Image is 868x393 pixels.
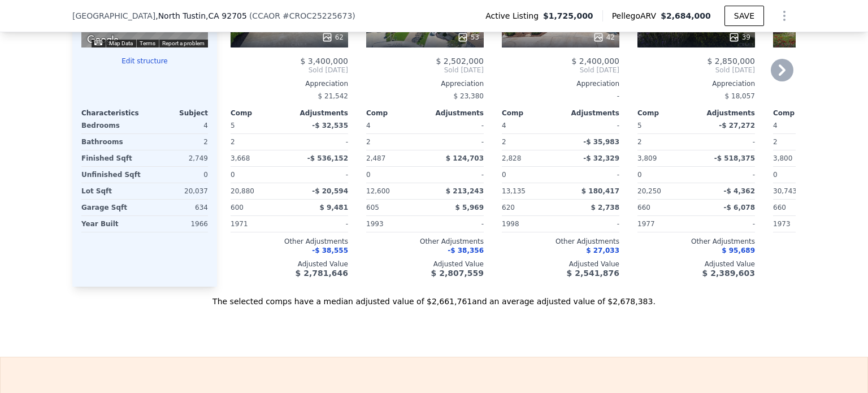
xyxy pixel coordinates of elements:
span: 0 [773,171,778,179]
span: 12,600 [366,187,390,195]
div: 39 [728,32,750,43]
div: - [292,216,348,232]
div: Garage Sqft [81,200,142,215]
div: 2 [773,134,830,150]
button: Map Data [109,40,133,47]
span: 20,880 [231,187,254,195]
div: 53 [457,32,479,43]
div: 1971 [231,216,287,232]
div: Other Adjustments [366,237,484,246]
span: CCAOR [252,11,280,20]
span: 4 [366,122,371,129]
div: 2 [502,134,558,150]
span: $ 18,057 [725,92,755,100]
span: $ 9,481 [320,204,348,211]
div: Appreciation [366,79,484,88]
span: $ 23,380 [454,92,484,100]
button: Show Options [773,5,796,27]
span: # CROC25225673 [283,11,352,20]
span: -$ 38,356 [448,247,484,254]
span: -$ 518,375 [714,154,755,162]
span: $ 3,400,000 [300,57,348,66]
div: 2 [637,134,694,150]
button: Edit structure [81,57,208,66]
div: The selected comps have a median adjusted value of $2,661,761 and an average adjusted value of $2... [72,287,796,307]
span: $ 2,850,000 [707,57,755,66]
span: $ 21,542 [318,92,348,100]
div: Adjustments [425,109,484,118]
div: 1998 [502,216,558,232]
span: $ 180,417 [581,187,619,195]
div: - [563,118,619,133]
span: $1,725,000 [543,10,593,21]
div: Adjusted Value [366,260,484,269]
span: $ 5,969 [455,204,484,211]
div: ( ) [249,10,355,21]
span: -$ 32,535 [312,122,348,129]
span: 5 [637,122,642,129]
div: 1977 [637,216,694,232]
span: 3,809 [637,154,657,162]
span: , North Tustin [155,10,247,21]
div: 634 [147,200,208,215]
div: 2,749 [147,150,208,166]
span: $ 2,738 [591,204,619,211]
div: Adjustments [289,109,348,118]
span: 13,135 [502,187,526,195]
div: - [292,134,348,150]
div: Comp [773,109,832,118]
div: 1993 [366,216,423,232]
div: 4 [147,118,208,133]
span: 0 [637,171,642,179]
span: $ 213,243 [446,187,484,195]
div: Subject [145,109,208,118]
span: 5 [231,122,235,129]
span: 4 [773,122,778,129]
div: Comp [366,109,425,118]
div: - [427,216,484,232]
span: -$ 20,594 [312,187,348,195]
span: 605 [366,204,379,211]
span: Sold [DATE] [231,66,348,75]
span: -$ 536,152 [307,154,348,162]
div: Lot Sqft [81,183,142,199]
span: -$ 27,272 [719,122,755,129]
span: , CA 92705 [206,11,247,20]
div: Adjusted Value [502,260,619,269]
span: $ 95,689 [722,247,755,254]
div: Bedrooms [81,118,142,133]
div: Adjustments [561,109,619,118]
div: Comp [637,109,696,118]
div: Other Adjustments [502,237,619,246]
div: Adjusted Value [231,260,348,269]
span: 620 [502,204,515,211]
a: Terms (opens in new tab) [140,40,155,46]
div: - [563,216,619,232]
span: $ 27,033 [586,247,619,254]
span: $ 2,502,000 [436,57,484,66]
div: - [427,167,484,183]
span: $ 2,389,603 [702,269,755,278]
span: Sold [DATE] [366,66,484,75]
span: 660 [773,204,786,211]
div: Adjustments [696,109,755,118]
div: - [698,134,755,150]
div: - [502,88,619,104]
div: Comp [502,109,561,118]
div: - [292,167,348,183]
button: Keyboard shortcuts [94,40,102,45]
span: $2,684,000 [661,11,711,20]
span: $ 2,541,876 [567,269,619,278]
a: Open this area in Google Maps (opens a new window) [84,33,121,47]
div: 2 [366,134,423,150]
div: Other Adjustments [637,237,755,246]
span: -$ 4,362 [724,187,755,195]
div: 1973 [773,216,830,232]
button: SAVE [724,6,764,26]
div: Bathrooms [81,134,142,150]
div: Appreciation [502,79,619,88]
span: 2,828 [502,154,521,162]
span: -$ 35,983 [583,138,619,146]
div: 1966 [147,216,208,232]
span: 660 [637,204,650,211]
